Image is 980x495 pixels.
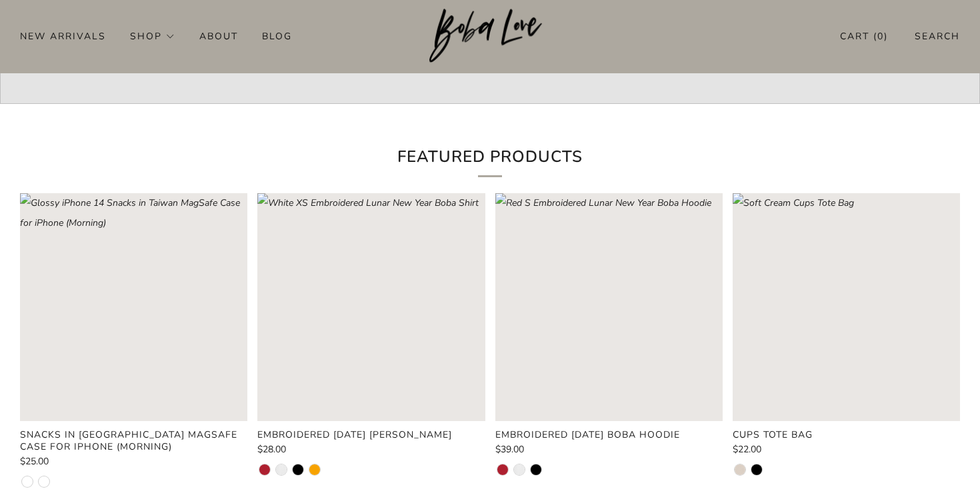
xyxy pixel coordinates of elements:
[20,428,237,453] product-card-title: Snacks in [GEOGRAPHIC_DATA] MagSafe Case for iPhone (Morning)
[20,429,247,453] a: Snacks in [GEOGRAPHIC_DATA] MagSafe Case for iPhone (Morning)
[257,193,485,420] a: White XS Embroidered Lunar New Year Boba Shirt Red XS Embroidered Lunar New Year Boba Shirt Loadi...
[262,25,292,47] a: Blog
[495,428,680,441] product-card-title: Embroidered [DATE] Boba Hoodie
[257,428,452,441] product-card-title: Embroidered [DATE] [PERSON_NAME]
[20,457,247,466] a: $25.00
[20,193,247,420] a: Glossy iPhone 14 Snacks in Taiwan MagSafe Case for iPhone (Morning) Loading image: Glossy iPhone ...
[495,443,524,456] span: $39.00
[733,428,813,441] product-card-title: Cups Tote Bag
[733,429,960,441] a: Cups Tote Bag
[733,445,960,454] a: $22.00
[257,443,286,456] span: $28.00
[20,455,49,468] span: $25.00
[429,9,551,64] a: Boba Love
[199,25,238,47] a: About
[495,429,723,441] a: Embroidered [DATE] Boba Hoodie
[877,30,884,43] items-count: 0
[840,25,888,47] a: Cart
[257,445,485,454] a: $28.00
[270,144,710,177] h2: Featured Products
[495,445,723,454] a: $39.00
[20,25,106,47] a: New Arrivals
[429,9,551,63] img: Boba Love
[915,25,960,47] a: Search
[130,25,175,47] a: Shop
[733,443,761,456] span: $22.00
[495,193,723,420] a: Red S Embroidered Lunar New Year Boba Hoodie Loading image: Red S Embroidered Lunar New Year Boba...
[257,429,485,441] a: Embroidered [DATE] [PERSON_NAME]
[733,193,960,420] a: Soft Cream Cups Tote Bag Loading image: Soft Cream Cups Tote Bag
